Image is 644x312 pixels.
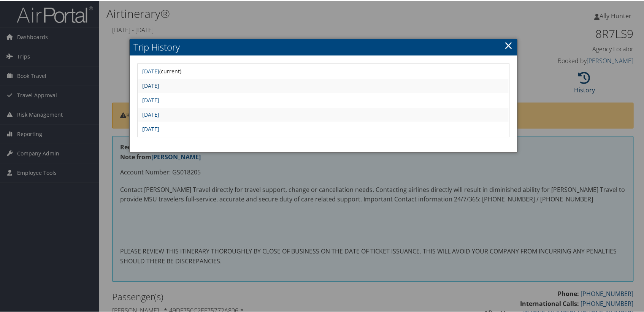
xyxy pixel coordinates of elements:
[504,37,513,52] a: ×
[142,81,159,89] a: [DATE]
[142,125,159,132] a: [DATE]
[142,67,159,74] a: [DATE]
[142,96,159,103] a: [DATE]
[130,38,517,55] h2: Trip History
[142,110,159,117] a: [DATE]
[138,64,508,78] td: (current)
